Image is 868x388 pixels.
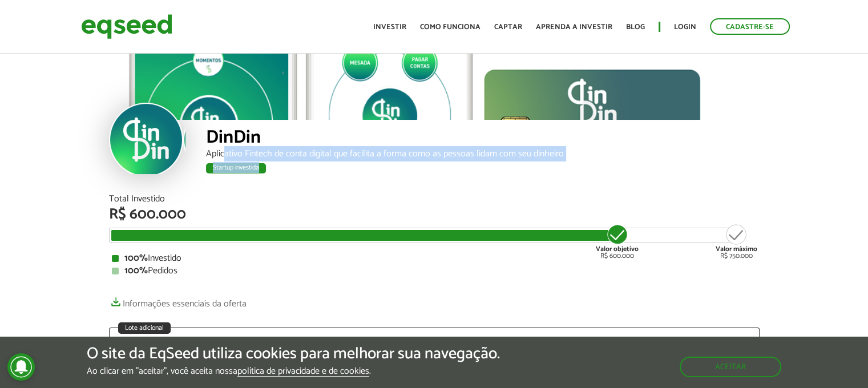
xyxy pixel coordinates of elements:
[124,250,148,266] strong: 100%
[109,293,247,309] a: Informações essenciais da oferta
[81,11,172,42] img: EqSeed
[237,367,369,377] a: política de privacidade e de cookies
[87,345,500,363] h5: O site da EqSeed utiliza cookies para melhorar sua navegação.
[124,263,148,278] strong: 100%
[112,266,757,276] div: Pedidos
[596,244,639,254] strong: Valor objetivo
[112,254,757,263] div: Investido
[206,163,266,173] div: Startup investida
[118,322,171,334] div: Lote adicional
[373,23,406,31] a: Investir
[206,149,760,159] div: Aplicativo Fintech de conta digital que facilita a forma como as pessoas lidam com seu dinheiro
[109,207,760,222] div: R$ 600.000
[420,23,481,31] a: Como funciona
[716,244,757,254] strong: Valor máximo
[109,195,760,204] div: Total Investido
[596,223,639,260] div: R$ 600.000
[87,366,500,377] p: Ao clicar em "aceitar", você aceita nossa .
[206,128,760,149] div: DinDin
[626,23,645,31] a: Blog
[674,23,696,31] a: Login
[710,18,790,35] a: Cadastre-se
[716,223,757,260] div: R$ 750.000
[536,23,612,31] a: Aprenda a investir
[494,23,522,31] a: Captar
[680,357,781,377] button: Aceitar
